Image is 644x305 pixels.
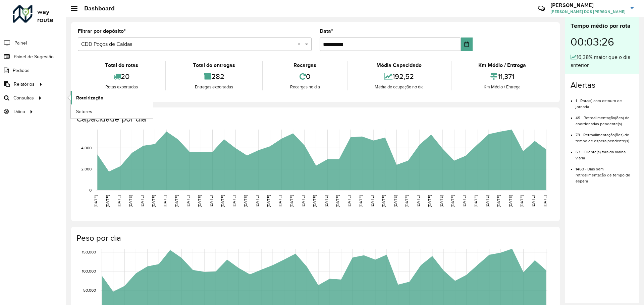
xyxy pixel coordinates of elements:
[462,195,466,207] text: [DATE]
[265,69,345,84] div: 0
[265,61,345,69] div: Recargas
[167,61,260,69] div: Total de entregas
[13,67,30,74] span: Pedidos
[496,195,501,207] text: [DATE]
[289,195,294,207] text: [DATE]
[576,110,634,127] li: 49 - Retroalimentação(ões) de coordenadas pendente(s)
[349,84,449,90] div: Média de ocupação no dia
[13,108,25,115] span: Tático
[77,5,115,12] h2: Dashboard
[571,53,634,69] div: 16,38% maior que o dia anterior
[209,195,213,207] text: [DATE]
[89,188,92,192] text: 0
[167,69,260,84] div: 282
[550,9,626,15] span: [PERSON_NAME] DOS [PERSON_NAME]
[163,195,167,207] text: [DATE]
[167,84,260,90] div: Entregas exportadas
[76,114,553,124] h4: Capacidade por dia
[14,81,35,88] span: Relatórios
[520,195,524,207] text: [DATE]
[186,195,190,207] text: [DATE]
[174,195,179,207] text: [DATE]
[349,69,449,84] div: 192,52
[550,2,626,8] h3: [PERSON_NAME]
[128,195,132,207] text: [DATE]
[298,40,303,48] span: Clear all
[576,127,634,144] li: 78 - Retroalimentação(ões) de tempo de espera pendente(s)
[83,288,96,292] text: 50,000
[197,195,202,207] text: [DATE]
[349,61,449,69] div: Média Capacidade
[543,195,547,207] text: [DATE]
[453,61,551,69] div: Km Médio / Entrega
[427,195,432,207] text: [DATE]
[243,195,248,207] text: [DATE]
[265,84,345,90] div: Recargas no dia
[576,161,634,184] li: 1460 - Dias sem retroalimentação de tempo de espera
[81,146,92,150] text: 4,000
[571,21,634,30] div: Tempo médio por rota
[79,61,163,69] div: Total de rotas
[571,80,634,90] h4: Alertas
[531,195,535,207] text: [DATE]
[359,195,363,207] text: [DATE]
[79,69,163,84] div: 20
[461,37,473,51] button: Choose Date
[508,195,513,207] text: [DATE]
[335,195,340,207] text: [DATE]
[82,269,96,273] text: 100,000
[105,195,110,207] text: [DATE]
[474,195,478,207] text: [DATE]
[13,94,34,101] span: Consultas
[14,40,27,47] span: Painel
[370,195,374,207] text: [DATE]
[576,144,634,161] li: 63 - Cliente(s) fora da malha viária
[534,1,549,16] a: Contato Rápido
[94,195,98,207] text: [DATE]
[79,84,163,90] div: Rotas exportadas
[324,195,328,207] text: [DATE]
[71,91,153,104] a: Roteirização
[232,195,236,207] text: [DATE]
[405,195,409,207] text: [DATE]
[453,69,551,84] div: 11,371
[393,195,397,207] text: [DATE]
[485,195,489,207] text: [DATE]
[266,195,271,207] text: [DATE]
[82,250,96,254] text: 150,000
[81,167,92,171] text: 2,000
[117,195,121,207] text: [DATE]
[140,195,144,207] text: [DATE]
[71,105,153,118] a: Setores
[416,195,420,207] text: [DATE]
[220,195,225,207] text: [DATE]
[76,108,92,115] span: Setores
[450,195,455,207] text: [DATE]
[439,195,443,207] text: [DATE]
[76,94,103,101] span: Roteirização
[76,233,553,243] h4: Peso por dia
[320,27,333,35] label: Data
[381,195,386,207] text: [DATE]
[14,53,54,60] span: Painel de Sugestão
[278,195,282,207] text: [DATE]
[312,195,317,207] text: [DATE]
[255,195,259,207] text: [DATE]
[151,195,156,207] text: [DATE]
[347,195,351,207] text: [DATE]
[571,30,634,53] div: 00:03:26
[576,93,634,110] li: 1 - Rota(s) com estouro de jornada
[453,84,551,90] div: Km Médio / Entrega
[301,195,305,207] text: [DATE]
[78,27,126,35] label: Filtrar por depósito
